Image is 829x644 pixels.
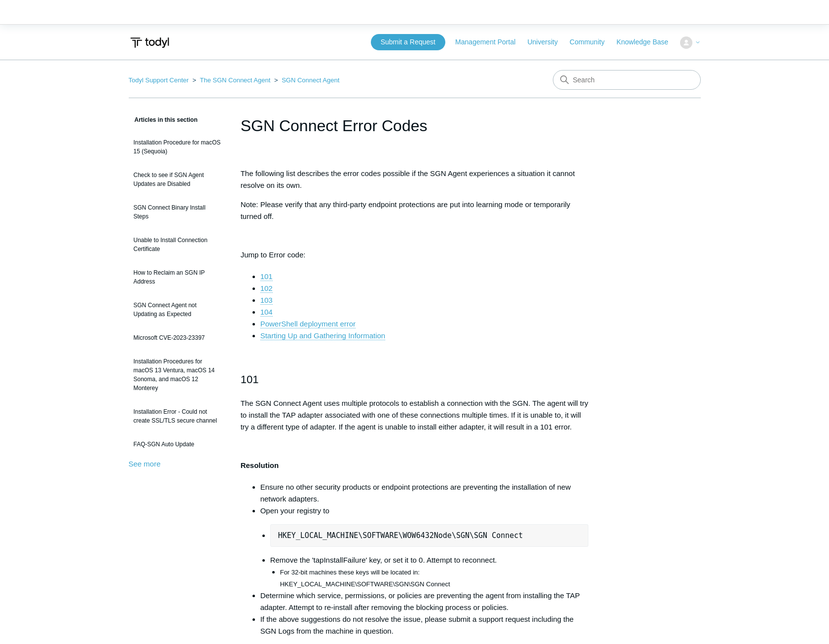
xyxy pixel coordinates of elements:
[260,272,273,281] a: 101
[241,371,589,388] h2: 101
[241,199,589,222] p: Note: Please verify that any third-party endpoint protections are put into learning mode or tempo...
[241,397,589,433] p: The SGN Connect Agent uses multiple protocols to establish a connection with the SGN. The agent w...
[241,114,589,138] h1: SGN Connect Error Codes
[260,331,385,340] a: Starting Up and Gathering Information
[455,37,525,47] a: Management Portal
[371,34,445,50] a: Submit a Request
[280,569,450,588] span: For 32-bit machines these keys will be located in: HKEY_LOCAL_MACHINE\SOFTWARE\SGN\SGN Connect
[129,263,226,291] a: How to Reclaim an SGN IP Address
[129,76,189,84] a: Todyl Support Center
[129,296,226,323] a: SGN Connect Agent not Updating as Expected
[241,249,589,261] p: Jump to Error code:
[270,524,589,547] pre: HKEY_LOCAL_MACHINE\SOFTWARE\WOW6432Node\SGN\SGN Connect
[260,613,589,637] li: If the above suggestions do not resolve the issue, please submit a support request including the ...
[260,308,273,317] a: 104
[260,320,356,328] a: PowerShell deployment error
[129,328,226,347] a: Microsoft CVE-2023-23397
[260,481,589,505] li: Ensure no other security products or endpoint protections are preventing the installation of new ...
[129,116,198,123] span: Articles in this section
[260,590,589,613] li: Determine which service, permissions, or policies are preventing the agent from installing the TA...
[129,402,226,430] a: Installation Error - Could not create SSL/TLS secure channel
[129,76,191,84] li: Todyl Support Center
[527,37,567,47] a: University
[260,505,589,590] li: Open your registry to
[241,461,279,469] strong: Resolution
[129,34,171,52] img: Todyl Support Center Help Center home page
[241,168,589,191] p: The following list describes the error codes possible if the SGN Agent experiences a situation it...
[282,76,339,84] a: SGN Connect Agent
[260,296,273,305] a: 103
[616,37,678,47] a: Knowledge Base
[129,435,226,454] a: FAQ-SGN Auto Update
[190,76,272,84] li: The SGN Connect Agent
[129,133,226,161] a: Installation Procedure for macOS 15 (Sequoia)
[129,352,226,397] a: Installation Procedures for macOS 13 Ventura, macOS 14 Sonoma, and macOS 12 Monterey
[129,198,226,226] a: SGN Connect Binary Install Steps
[129,231,226,258] a: Unable to Install Connection Certificate
[200,76,270,84] a: The SGN Connect Agent
[129,460,161,468] a: See more
[129,166,226,193] a: Check to see if SGN Agent Updates are Disabled
[270,554,589,590] li: Remove the 'tapInstallFailure' key, or set it to 0. Attempt to reconnect.
[272,76,339,84] li: SGN Connect Agent
[553,70,701,90] input: Search
[570,37,614,47] a: Community
[260,284,273,293] a: 102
